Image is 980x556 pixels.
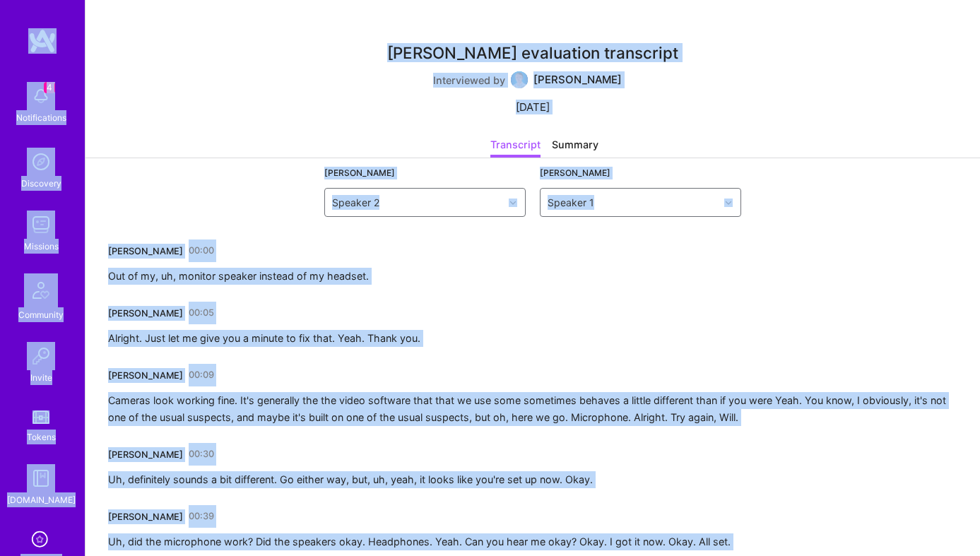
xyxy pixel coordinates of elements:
[108,368,183,383] div: [PERSON_NAME]
[21,176,61,191] div: Discovery
[108,471,593,488] div: Uh, definitely sounds a bit different. Go either way, but, uh, yeah, it looks like you're set up ...
[324,167,395,178] label: [PERSON_NAME]
[552,137,598,158] div: Summary
[24,239,59,254] div: Missions
[108,244,183,259] div: [PERSON_NAME]
[108,509,183,524] div: [PERSON_NAME]
[28,28,57,54] img: logo
[108,306,183,321] div: [PERSON_NAME]
[30,370,52,385] div: Invite
[18,307,64,322] div: Community
[16,110,66,125] div: Notifications
[27,211,55,239] img: teamwork
[511,71,528,88] img: User Avatar
[387,45,678,60] div: [PERSON_NAME] evaluation transcript
[33,410,49,424] img: tokens
[533,71,622,88] div: [PERSON_NAME]
[28,527,54,554] i: icon SelectionTeam
[27,430,56,444] div: Tokens
[24,273,58,307] img: Community
[490,137,541,158] div: Transcript
[7,492,76,507] div: [DOMAIN_NAME]
[189,443,214,466] a: 00:30
[108,447,183,462] div: [PERSON_NAME]
[516,100,550,114] div: [DATE]
[189,505,214,528] a: 00:39
[108,392,957,426] div: Cameras look working fine. It's generally the the video software that that we use some sometimes ...
[27,148,55,176] img: discovery
[540,167,610,178] label: [PERSON_NAME]
[509,199,517,207] img: drop icon
[27,82,55,110] img: bell
[27,342,55,370] img: Invite
[44,82,55,93] span: 4
[189,364,214,386] a: 00:09
[108,268,369,285] div: Out of my, uh, monitor speaker instead of my headset.
[27,464,55,492] img: guide book
[189,239,214,262] a: 00:00
[433,71,633,88] div: Interviewed by
[189,302,214,324] a: 00:05
[724,199,733,207] img: drop icon
[108,533,731,550] div: Uh, did the microphone work? Did the speakers okay. Headphones. Yeah. Can you hear me okay? Okay....
[108,330,420,347] div: Alright. Just let me give you a minute to fix that. Yeah. Thank you.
